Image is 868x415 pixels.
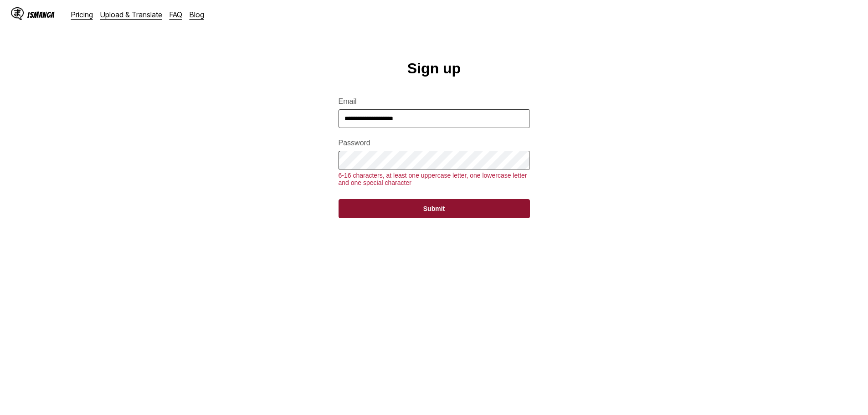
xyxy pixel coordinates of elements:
label: Email [339,97,530,106]
div: IsManga [27,10,55,19]
a: IsManga LogoIsManga [11,7,71,22]
button: Submit [339,199,530,218]
div: 6-16 characters, at least one uppercase letter, one lowercase letter and one special character [339,172,530,186]
a: FAQ [169,10,182,19]
a: Blog [190,10,204,19]
h1: Sign up [407,60,461,77]
a: Upload & Translate [100,10,162,19]
label: Password [339,139,530,147]
img: IsManga Logo [11,7,24,20]
a: Pricing [71,10,93,19]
